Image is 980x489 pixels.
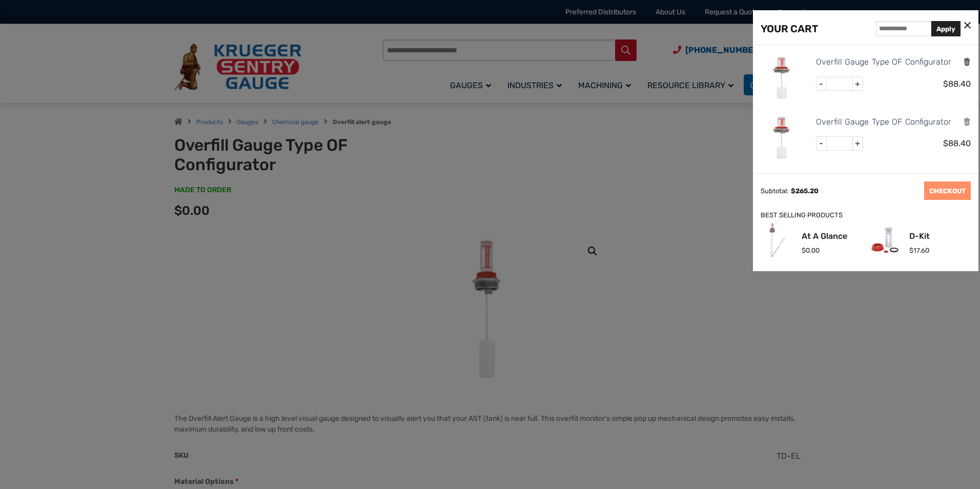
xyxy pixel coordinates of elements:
span: $ [909,247,913,254]
span: 88.40 [943,79,971,89]
img: Overfill Gauge Type OF Configurator [761,55,807,101]
span: 0.00 [802,247,820,254]
a: Overfill Gauge Type OF Configurator [816,115,951,129]
a: Remove this item [963,117,971,127]
span: + [852,77,863,91]
div: BEST SELLING PRODUCTS [761,210,971,221]
span: - [816,137,827,150]
a: At A Glance [802,232,847,240]
img: Overfill Gauge Type OF Configurator [761,115,807,161]
span: 265.20 [791,187,819,195]
button: Apply [931,21,961,36]
span: - [816,77,827,91]
span: 88.40 [943,138,971,148]
span: + [852,137,863,150]
a: Remove this item [963,57,971,67]
a: CHECKOUT [924,181,971,200]
img: D-Kit [868,223,902,257]
a: Overfill Gauge Type OF Configurator [816,55,951,69]
a: D-Kit [909,232,930,240]
img: At A Glance [761,223,794,257]
span: $ [791,187,795,195]
span: $ [943,79,948,89]
span: $ [802,247,806,254]
span: 17.60 [909,247,929,254]
div: YOUR CART [761,21,818,37]
div: Subtotal: [761,187,788,195]
span: $ [943,138,948,148]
